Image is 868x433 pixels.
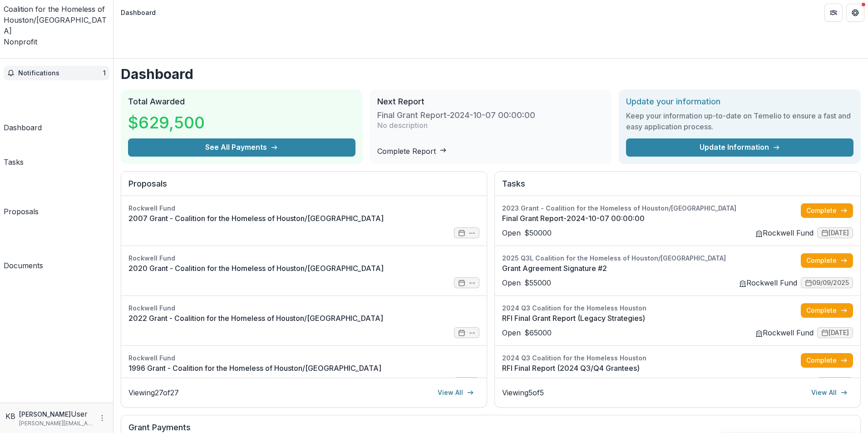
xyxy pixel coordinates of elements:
[377,120,428,131] p: No description
[128,97,355,107] h2: Total Awarded
[121,66,861,82] h1: Dashboard
[128,387,179,398] p: Viewing 27 of 27
[502,387,544,398] p: Viewing 5 of 5
[4,137,24,167] a: Tasks
[103,69,106,77] span: 1
[502,263,801,274] a: Grant Agreement Signature #2
[502,213,801,224] a: Final Grant Report-2024-10-07 00:00:00
[377,97,605,107] h2: Next Report
[97,413,108,423] button: More
[19,409,71,419] p: [PERSON_NAME]
[4,4,109,36] div: Coalition for the Homeless of Houston/[GEOGRAPHIC_DATA]
[626,110,853,132] h3: Keep your information up-to-date on Temelio to ensure a fast and easy application process.
[377,110,535,120] h3: Final Grant Report-2024-10-07 00:00:00
[4,122,42,133] div: Dashboard
[377,147,447,156] a: Complete Report
[5,411,15,422] div: Katina Baldwin
[128,179,479,196] h2: Proposals
[801,303,853,318] a: Complete
[4,260,43,271] div: Documents
[4,66,109,80] button: Notifications1
[846,4,864,22] button: Get Help
[128,363,479,374] a: 1996 Grant - Coalition for the Homeless of Houston/[GEOGRAPHIC_DATA]
[626,138,853,157] a: Update Information
[806,385,853,400] a: View All
[801,353,853,368] a: Complete
[128,138,355,157] button: See All Payments
[502,179,853,196] h2: Tasks
[801,203,853,218] a: Complete
[432,385,479,400] a: View All
[121,8,156,17] div: Dashboard
[128,110,205,135] h3: $629,500
[18,69,103,77] span: Notifications
[117,6,159,19] nav: breadcrumb
[4,84,42,133] a: Dashboard
[128,263,479,274] a: 2020 Grant - Coalition for the Homeless of Houston/[GEOGRAPHIC_DATA]
[801,253,853,268] a: Complete
[128,213,479,224] a: 2007 Grant - Coalition for the Homeless of Houston/[GEOGRAPHIC_DATA]
[4,157,24,167] div: Tasks
[19,419,93,428] p: [PERSON_NAME][EMAIL_ADDRESS][PERSON_NAME][DOMAIN_NAME]
[824,4,843,22] button: Partners
[4,171,39,217] a: Proposals
[626,97,853,107] h2: Update your information
[128,313,479,324] a: 2022 Grant - Coalition for the Homeless of Houston/[GEOGRAPHIC_DATA]
[502,313,801,324] a: RFI Final Grant Report (Legacy Strategies)
[502,363,801,374] a: RFI Final Report (2024 Q3/Q4 Grantees)
[4,206,39,217] div: Proposals
[4,221,43,271] a: Documents
[71,408,88,419] p: User
[4,37,37,46] span: Nonprofit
